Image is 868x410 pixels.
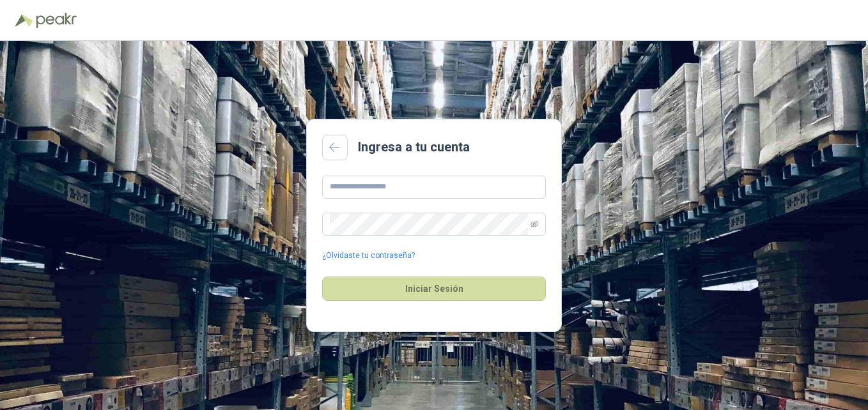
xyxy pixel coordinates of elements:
span: eye-invisible [531,220,538,228]
img: Peakr [36,13,77,28]
img: Logo [15,14,33,27]
h2: Ingresa a tu cuenta [358,137,470,157]
a: ¿Olvidaste tu contraseña? [322,250,415,262]
button: Iniciar Sesión [322,277,546,301]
